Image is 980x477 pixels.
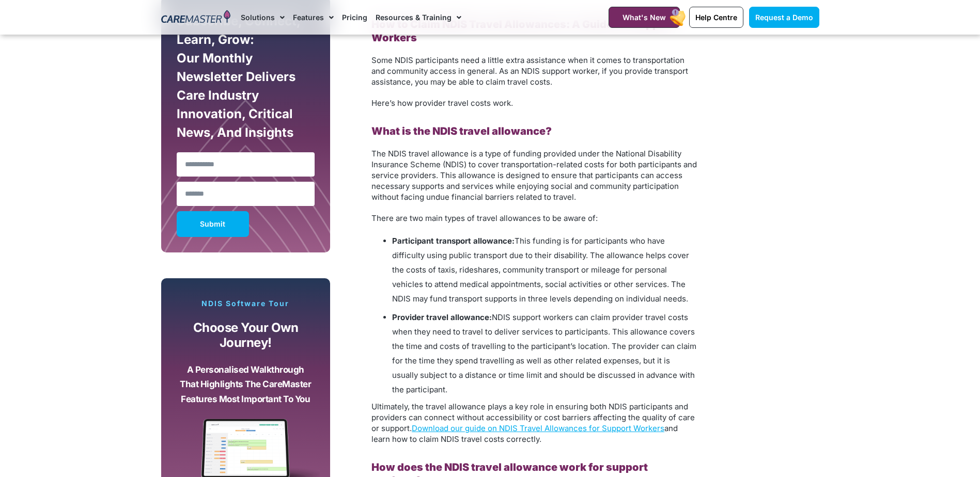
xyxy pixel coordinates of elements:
[371,149,697,202] span: The NDIS travel allowance is a type of funding provided under the National Disability Insurance S...
[371,213,598,223] span: There are two main types of travel allowances to be aware of:
[371,98,513,108] span: Here’s how provider travel costs work.
[412,423,664,433] a: Download our guide on NDIS Travel Allowances for Support Workers
[371,55,688,87] span: Some NDIS participants need a little extra assistance when it comes to transportation and communi...
[392,236,515,246] b: Participant transport allowance:
[177,12,315,242] form: New Form
[177,211,249,237] button: Submit
[755,13,813,22] span: Request a Demo
[371,125,552,137] b: What is the NDIS travel allowance?
[172,299,320,308] p: NDIS Software Tour
[749,7,819,28] a: Request a Demo
[179,362,313,407] p: A personalised walkthrough that highlights the CareMaster features most important to you
[392,236,689,304] span: This funding is for participants who have difficulty using public transport due to their disabili...
[689,7,743,28] a: Help Centre
[179,321,313,350] p: Choose your own journey!
[392,312,492,322] b: Provider travel allowance:
[695,13,737,22] span: Help Centre
[623,13,666,22] span: What's New
[392,312,696,394] span: NDIS support workers can claim provider travel costs when they need to travel to deliver services...
[609,7,680,28] a: What's New
[174,12,318,147] div: Subscribe, Connect, Learn, Grow: Our Monthly Newsletter Delivers Care Industry Innovation, Critic...
[161,10,231,25] img: CareMaster Logo
[371,402,695,444] span: Ultimately, the travel allowance plays a key role in ensuring both NDIS participants and provider...
[200,221,225,227] span: Submit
